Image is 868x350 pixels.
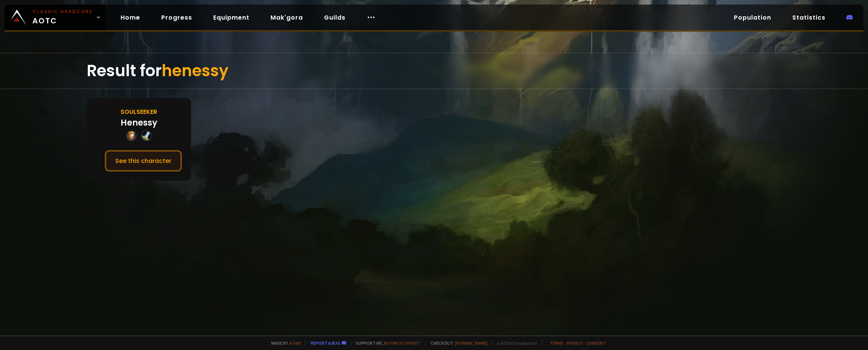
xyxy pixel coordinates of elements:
[786,10,831,25] a: Statistics
[351,340,421,346] span: Support me,
[455,340,487,346] a: [DOMAIN_NAME]
[550,340,564,346] a: Terms
[426,340,487,346] span: Checkout
[567,340,583,346] a: Privacy
[162,60,228,82] span: henessy
[32,8,93,26] span: AOTC
[121,117,157,129] div: Henessy
[207,10,255,25] a: Equipment
[492,340,537,346] span: v. d752d5 - production
[121,107,157,117] div: Soulseeker
[105,150,182,172] button: See this character
[318,10,351,25] a: Guilds
[87,53,781,89] div: Result for
[267,340,301,346] span: Made by
[5,5,105,30] a: Classic HardcoreAOTC
[115,10,146,25] a: Home
[32,8,93,15] small: Classic Hardcore
[155,10,198,25] a: Progress
[384,340,421,346] a: Buy me a coffee
[586,340,606,346] a: Consent
[728,10,777,25] a: Population
[311,340,340,346] a: Report a bug
[264,10,309,25] a: Mak'gora
[289,340,301,346] a: a fan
